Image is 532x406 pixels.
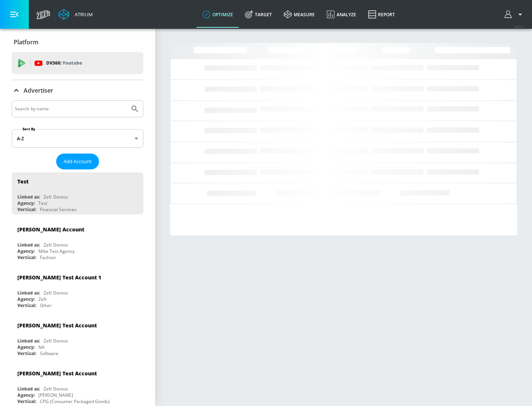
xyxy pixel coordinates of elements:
div: Agency: [17,296,35,302]
div: Linked as: [17,194,40,200]
div: Zefr Demos [44,242,68,248]
div: Linked as: [17,242,40,248]
a: measure [278,1,321,28]
button: Add Account [56,154,99,169]
a: Report [362,1,401,28]
div: Zefr [38,296,47,302]
div: Zefr Demos [44,194,68,200]
div: Zefr Demos [44,290,68,296]
label: Sort By [21,127,37,131]
div: [PERSON_NAME] Test AccountLinked as:Zefr DemosAgency:NAVertical:Software [12,316,143,358]
span: Add Account [64,157,92,166]
p: Platform [14,38,38,46]
div: Agency: [17,344,35,350]
div: [PERSON_NAME] Test Account 1Linked as:Zefr DemosAgency:ZefrVertical:Other [12,268,143,310]
a: Atrium [58,9,93,20]
div: Test [38,200,47,206]
div: Zefr Demos [44,386,68,392]
div: [PERSON_NAME] Test Account [17,322,97,329]
div: Agency: [17,392,35,398]
div: Linked as: [17,338,40,344]
div: [PERSON_NAME] AccountLinked as:Zefr DemosAgency:Mike Test AgencyVertical:Fashion [12,220,143,262]
div: Atrium [72,11,93,18]
div: [PERSON_NAME] Test Account 1 [17,274,101,281]
div: [PERSON_NAME] [38,392,73,398]
a: Target [239,1,278,28]
div: Zefr Demos [44,338,68,344]
div: Advertiser [12,80,143,101]
div: CPG (Consumer Packaged Goods) [40,398,110,405]
div: [PERSON_NAME] Test Account [17,370,97,377]
span: v 4.25.2 [514,24,525,28]
div: Vertical: [17,350,36,357]
div: Software [40,350,58,357]
p: Advertiser [24,86,53,94]
div: Test [17,178,28,185]
div: TestLinked as:Zefr DemosAgency:TestVertical:Financial Services [12,172,143,214]
div: Vertical: [17,302,36,309]
div: Agency: [17,248,35,254]
a: Analyze [321,1,362,28]
div: Platform [12,32,143,52]
div: Vertical: [17,254,36,261]
div: A-Z [12,129,143,148]
div: Mike Test Agency [38,248,75,254]
p: DV360: [46,59,82,67]
div: Other [40,302,52,309]
div: DV360: Youtube [12,52,143,74]
div: [PERSON_NAME] Account [17,226,84,233]
input: Search by name [15,104,127,114]
div: Financial Services [40,206,76,213]
div: Linked as: [17,386,40,392]
a: optimize [197,1,239,28]
div: Vertical: [17,206,36,213]
div: Linked as: [17,290,40,296]
div: Fashion [40,254,56,261]
div: NA [38,344,45,350]
p: Youtube [62,59,82,67]
div: Agency: [17,200,35,206]
div: Vertical: [17,398,36,405]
